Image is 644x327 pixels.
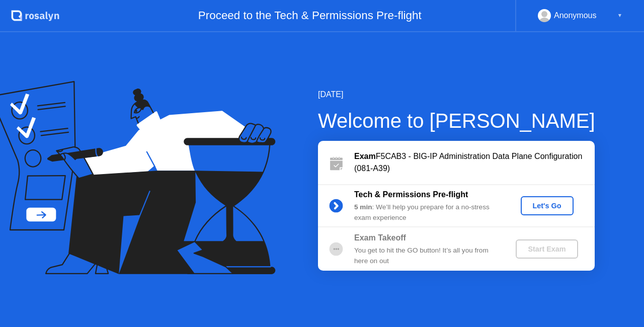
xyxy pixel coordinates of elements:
b: Exam Takeoff [354,233,406,242]
button: Let's Go [521,196,574,215]
button: Start Exam [516,239,578,259]
div: Let's Go [525,202,570,210]
div: [DATE] [318,89,595,101]
div: : We’ll help you prepare for a no-stress exam experience [354,202,499,223]
div: Welcome to [PERSON_NAME] [318,106,595,136]
div: Anonymous [554,9,597,22]
b: Tech & Permissions Pre-flight [354,190,468,199]
b: Exam [354,152,376,160]
div: Start Exam [520,245,574,253]
div: F5CAB3 - BIG-IP Administration Data Plane Configuration (081-A39) [354,150,595,175]
div: You get to hit the GO button! It’s all you from here on out [354,246,499,266]
b: 5 min [354,203,372,211]
div: ▼ [617,9,622,22]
